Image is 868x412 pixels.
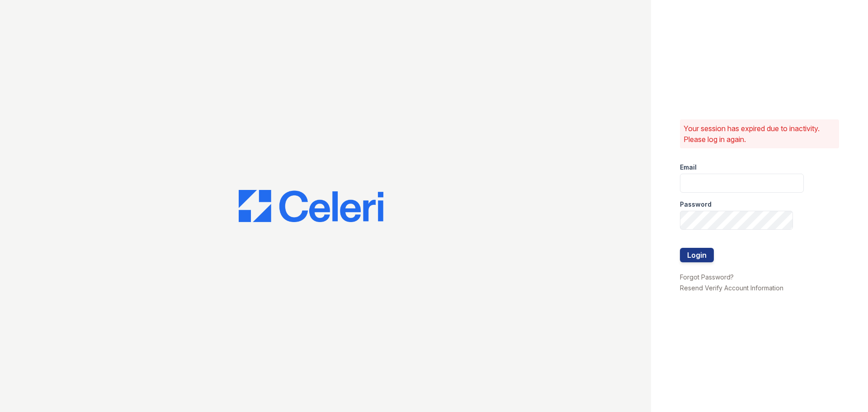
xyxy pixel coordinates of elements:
[680,248,714,262] button: Login
[684,123,835,145] p: Your session has expired due to inactivity. Please log in again.
[680,163,697,172] label: Email
[239,190,383,223] img: CE_Logo_Blue-a8612792a0a2168367f1c8372b55b34899dd931a85d93a1a3d3e32e68fde9ad4.png
[680,284,783,292] a: Resend Verify Account Information
[680,273,734,281] a: Forgot Password?
[680,200,712,209] label: Password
